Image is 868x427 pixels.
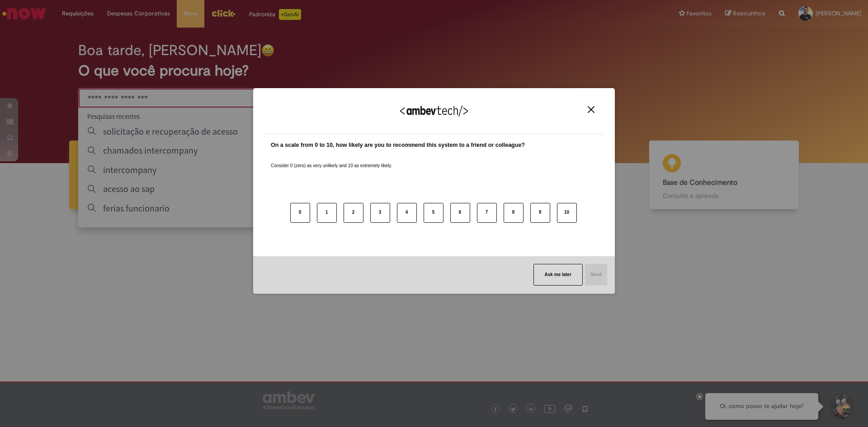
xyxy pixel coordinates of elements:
button: 2 [344,203,363,223]
button: 4 [397,203,417,223]
img: Logo Ambevtech [400,105,468,117]
button: 8 [504,203,524,223]
img: Close [588,106,594,113]
button: 9 [530,203,550,223]
button: Ask me later [533,264,583,286]
label: On a scale from 0 to 10, how likely are you to recommend this system to a friend or colleague? [271,141,525,150]
button: Close [585,106,597,113]
label: Consider 0 (zero) as very unlikely and 10 as extremely likely. [271,152,392,169]
button: 0 [290,203,310,223]
button: 3 [370,203,390,223]
button: 6 [450,203,470,223]
button: 1 [317,203,337,223]
button: 10 [557,203,577,223]
button: 7 [477,203,497,223]
button: 5 [424,203,443,223]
